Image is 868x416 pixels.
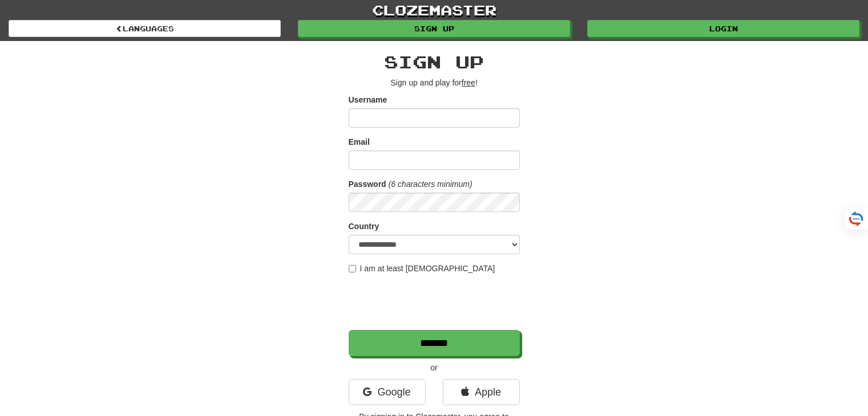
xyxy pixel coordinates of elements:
[349,379,426,405] a: Google
[349,52,520,71] h2: Sign up
[349,263,495,274] label: I am at least [DEMOGRAPHIC_DATA]
[349,265,356,272] input: I am at least [DEMOGRAPHIC_DATA]
[443,379,520,405] a: Apple
[587,20,859,37] a: Login
[349,221,380,232] label: Country
[349,362,520,373] p: or
[9,20,281,37] a: Languages
[298,20,570,37] a: Sign up
[349,280,522,324] iframe: reCAPTCHA
[349,136,370,148] label: Email
[349,94,387,105] label: Username
[462,78,475,87] u: free
[349,178,386,190] label: Password
[349,77,520,88] p: Sign up and play for !
[389,180,473,189] em: (6 characters minimum)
